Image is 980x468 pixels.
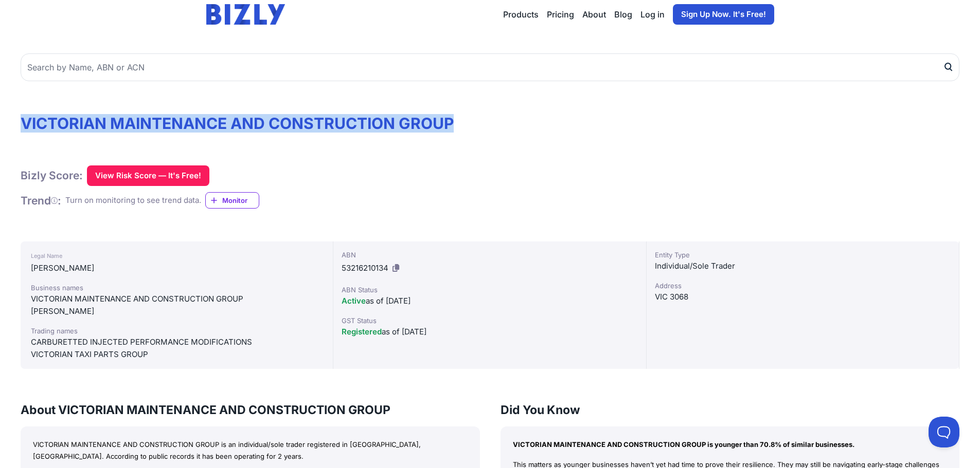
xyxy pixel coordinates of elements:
h1: VICTORIAN MAINTENANCE AND CONSTRUCTION GROUP [21,114,959,133]
div: CARBURETTED INJECTED PERFORMANCE MODIFICATIONS [31,336,323,348]
span: Active [342,296,366,306]
a: Sign Up Now. It's Free! [673,4,774,25]
iframe: Toggle Customer Support [929,417,959,447]
div: GST Status [342,315,637,326]
h1: Trend : [21,194,61,208]
div: ABN [342,250,637,260]
a: Monitor [205,192,259,209]
button: Products [503,8,539,21]
div: as of [DATE] [342,295,637,307]
button: View Risk Score — It's Free! [87,165,209,186]
div: Business names [31,283,323,293]
div: Turn on monitoring to see trend data. [65,195,201,207]
h3: About VICTORIAN MAINTENANCE AND CONSTRUCTION GROUP [21,402,480,418]
a: Log in [640,8,665,21]
a: About [582,8,606,21]
span: 53216210134 [342,263,388,273]
div: VICTORIAN MAINTENANCE AND CONSTRUCTION GROUP [31,293,323,305]
p: VICTORIAN MAINTENANCE AND CONSTRUCTION GROUP is younger than 70.8% of similar businesses. [513,439,948,451]
div: Address [655,280,951,291]
div: as of [DATE] [342,326,637,338]
h3: Did You Know [501,402,960,418]
div: Individual/Sole Trader [655,260,951,272]
div: VIC 3068 [655,291,951,303]
div: [PERSON_NAME] [31,305,323,317]
a: Blog [614,8,632,21]
p: VICTORIAN MAINTENANCE AND CONSTRUCTION GROUP is an individual/sole trader registered in [GEOGRAPH... [33,439,468,462]
span: Monitor [222,195,259,205]
div: VICTORIAN TAXI PARTS GROUP [31,348,323,361]
a: Pricing [547,8,574,21]
span: Registered [342,327,382,336]
div: ABN Status [342,285,637,295]
div: Entity Type [655,250,951,260]
input: Search by Name, ABN or ACN [21,53,959,81]
div: Trading names [31,326,323,336]
div: [PERSON_NAME] [31,262,323,274]
h1: Bizly Score: [21,169,83,182]
div: Legal Name [31,250,323,262]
